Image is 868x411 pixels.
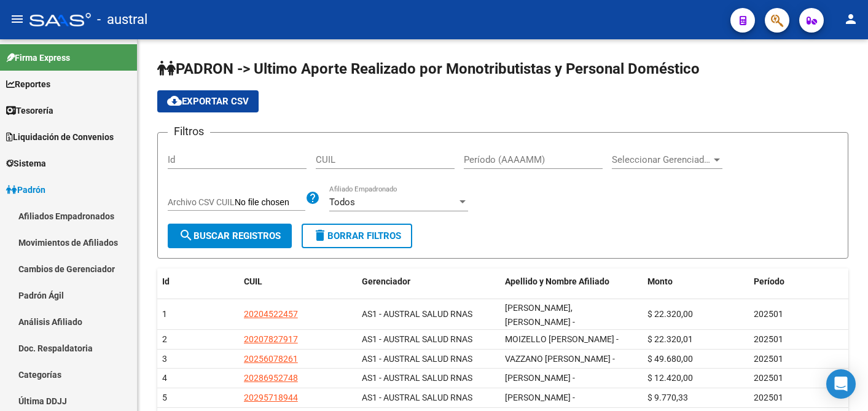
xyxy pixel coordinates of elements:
span: AS1 - AUSTRAL SALUD RNAS [362,393,472,402]
span: Período [754,276,784,286]
span: 4 [162,373,167,383]
span: $ 9.770,33 [647,393,688,402]
span: 1 [162,309,167,319]
span: AS1 - AUSTRAL SALUD RNAS [362,309,472,319]
datatable-header-cell: Apellido y Nombre Afiliado [500,268,643,295]
span: VAZZANO [PERSON_NAME] - [505,354,615,364]
span: CUIL [244,276,262,286]
mat-icon: help [305,190,320,205]
div: Open Intercom Messenger [826,369,856,399]
span: AS1 - AUSTRAL SALUD RNAS [362,334,472,344]
span: Sistema [6,157,46,170]
span: Exportar CSV [167,96,249,107]
datatable-header-cell: Gerenciador [357,268,500,295]
span: AS1 - AUSTRAL SALUD RNAS [362,373,472,383]
span: 20207827917 [244,334,298,344]
span: 20256078261 [244,354,298,364]
span: Firma Express [6,51,70,65]
span: [PERSON_NAME] - [505,373,575,383]
span: Id [162,276,170,286]
input: Archivo CSV CUIL [235,197,305,208]
span: $ 49.680,00 [647,354,693,364]
span: Todos [329,197,355,208]
mat-icon: cloud_download [167,93,182,108]
span: Padrón [6,183,45,197]
span: Liquidación de Convenios [6,130,114,144]
span: Gerenciador [362,276,410,286]
span: Tesorería [6,104,53,117]
span: PADRON -> Ultimo Aporte Realizado por Monotributistas y Personal Doméstico [157,60,700,77]
span: 3 [162,354,167,364]
span: 2 [162,334,167,344]
datatable-header-cell: CUIL [239,268,358,295]
span: Buscar Registros [179,230,281,241]
span: 202501 [754,309,783,319]
span: 202501 [754,354,783,364]
span: 20204522457 [244,309,298,319]
span: Apellido y Nombre Afiliado [505,276,609,286]
span: [PERSON_NAME], [PERSON_NAME] - [505,303,575,327]
span: Archivo CSV CUIL [168,197,235,207]
span: $ 12.420,00 [647,373,693,383]
datatable-header-cell: Id [157,268,239,295]
button: Borrar Filtros [302,224,412,248]
span: 20295718944 [244,393,298,402]
mat-icon: delete [313,228,327,243]
span: AS1 - AUSTRAL SALUD RNAS [362,354,472,364]
h3: Filtros [168,123,210,140]
span: $ 22.320,01 [647,334,693,344]
span: $ 22.320,00 [647,309,693,319]
mat-icon: menu [10,12,25,26]
span: 202501 [754,373,783,383]
span: Monto [647,276,673,286]
mat-icon: person [843,12,858,26]
span: 20286952748 [244,373,298,383]
span: 202501 [754,334,783,344]
span: 202501 [754,393,783,402]
span: Borrar Filtros [313,230,401,241]
datatable-header-cell: Monto [643,268,749,295]
span: [PERSON_NAME] - [505,393,575,402]
span: - austral [97,6,147,33]
datatable-header-cell: Período [749,268,849,295]
span: Reportes [6,77,50,91]
mat-icon: search [179,228,194,243]
span: MOIZELLO [PERSON_NAME] - [505,334,619,344]
span: Seleccionar Gerenciador [612,154,711,165]
span: 5 [162,393,167,402]
button: Exportar CSV [157,90,259,112]
button: Buscar Registros [168,224,292,248]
